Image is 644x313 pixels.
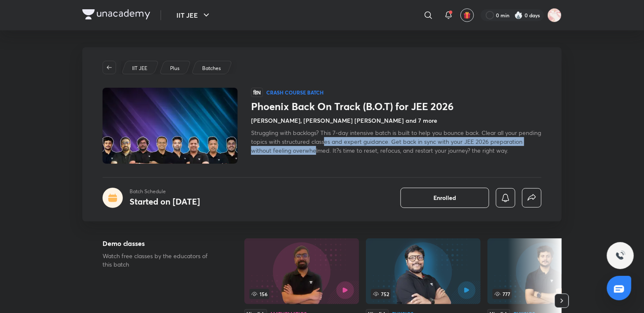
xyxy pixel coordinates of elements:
p: Batches [202,65,221,72]
button: IIT JEE [171,7,216,24]
span: 777 [492,289,512,299]
span: हिN [251,88,263,97]
h4: Started on [DATE] [130,196,200,207]
img: Company Logo [82,9,150,19]
p: Watch free classes by the educators of this batch [103,252,217,269]
img: ttu [615,251,625,261]
p: Crash course Batch [266,89,324,96]
p: IIT JEE [132,65,147,72]
span: Struggling with backlogs? This 7-day intensive batch is built to help you bounce back. Clear all ... [251,129,541,154]
a: Company Logo [82,9,150,22]
h1: Phoenix Back On Track (B.O.T) for JEE 2026 [251,100,541,113]
span: Enrolled [433,194,456,202]
p: Batch Schedule [130,188,200,195]
a: Batches [201,65,222,72]
h4: [PERSON_NAME], [PERSON_NAME] [PERSON_NAME] and 7 more [251,116,437,125]
span: 156 [249,289,269,299]
a: Plus [169,65,181,72]
h5: Demo classes [103,238,217,248]
img: avatar [463,11,471,19]
button: avatar [460,8,474,22]
img: streak [514,11,523,19]
img: Thumbnail [101,87,239,165]
img: Kritika Singh [547,8,562,22]
p: Plus [170,65,179,72]
span: 752 [371,289,391,299]
a: IIT JEE [131,65,149,72]
button: Enrolled [400,188,489,208]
